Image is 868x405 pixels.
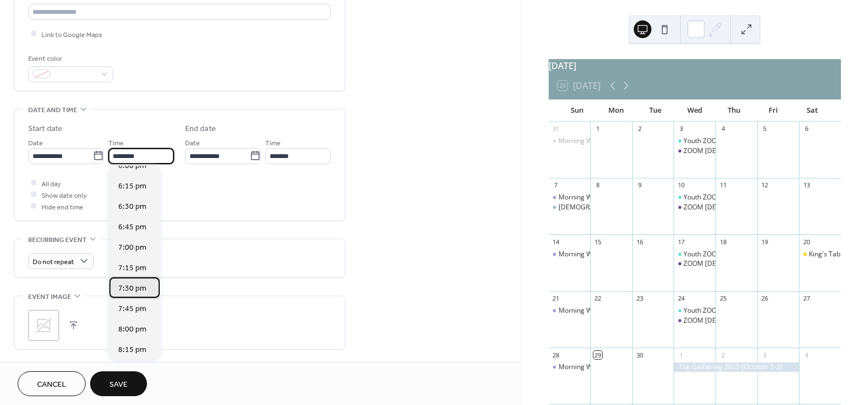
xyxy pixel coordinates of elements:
[802,238,811,246] div: 20
[28,104,77,116] span: Date and time
[109,379,128,391] span: Save
[593,351,602,359] div: 29
[677,351,685,359] div: 1
[549,362,591,372] div: Morning Worship
[41,29,102,40] span: Link to Google Maps
[549,250,591,259] div: Morning Worship
[635,294,644,303] div: 23
[674,259,716,269] div: ZOOM Bible Study
[635,238,644,246] div: 16
[683,193,816,202] div: Youth ZOOM [DEMOGRAPHIC_DATA] Study
[677,238,685,246] div: 17
[719,238,727,246] div: 18
[118,262,146,273] span: 7:15 pm
[761,351,769,359] div: 3
[559,136,612,146] div: Morning Worship
[118,201,146,212] span: 6:30 pm
[683,259,797,269] div: ZOOM [DEMOGRAPHIC_DATA] Study
[635,125,644,133] div: 2
[559,193,612,202] div: Morning Worship
[559,362,612,372] div: Morning Worship
[635,181,644,190] div: 9
[118,241,146,253] span: 7:00 pm
[37,379,66,391] span: Cancel
[28,291,71,303] span: Event image
[18,371,86,396] button: Cancel
[683,136,816,146] div: Youth ZOOM [DEMOGRAPHIC_DATA] Study
[636,99,675,122] div: Tue
[549,59,841,72] div: [DATE]
[552,351,560,359] div: 28
[552,125,560,133] div: 31
[185,123,216,135] div: End date
[719,125,727,133] div: 4
[108,137,124,149] span: Time
[677,181,685,190] div: 10
[761,238,769,246] div: 19
[677,294,685,303] div: 24
[28,123,62,135] div: Start date
[674,193,716,202] div: Youth ZOOM Bible Study
[683,316,797,325] div: ZOOM [DEMOGRAPHIC_DATA] Study
[593,238,602,246] div: 15
[28,310,59,341] div: ;
[118,323,146,335] span: 8:00 pm
[761,125,769,133] div: 5
[549,136,591,146] div: Morning Worship
[559,306,612,315] div: Morning Worship
[674,146,716,156] div: ZOOM Bible Study
[719,351,727,359] div: 2
[559,203,739,212] div: [DEMOGRAPHIC_DATA][PERSON_NAME] @ St. Mark UHC...
[677,125,685,133] div: 3
[761,294,769,303] div: 26
[90,371,147,396] button: Save
[761,181,769,190] div: 12
[118,221,146,233] span: 6:45 pm
[802,181,811,190] div: 13
[683,146,797,156] div: ZOOM [DEMOGRAPHIC_DATA] Study
[674,316,716,325] div: ZOOM Bible Study
[683,306,816,315] div: Youth ZOOM [DEMOGRAPHIC_DATA] Study
[41,190,87,201] span: Show date only
[41,178,61,190] span: All day
[593,181,602,190] div: 8
[674,250,716,259] div: Youth ZOOM Bible Study
[559,250,612,259] div: Morning Worship
[118,344,146,355] span: 8:15 pm
[674,362,799,372] div: The Gathering 2025 (October 1-3)
[552,238,560,246] div: 14
[674,203,716,212] div: ZOOM Bible Study
[674,306,716,315] div: Youth ZOOM Bible Study
[719,181,727,190] div: 11
[185,137,200,149] span: Date
[793,99,832,122] div: Sat
[549,203,591,212] div: Pastor Lannie @ St. Mark UHC...
[802,125,811,133] div: 6
[593,125,602,133] div: 1
[597,99,636,122] div: Mon
[683,203,797,212] div: ZOOM [DEMOGRAPHIC_DATA] Study
[549,306,591,315] div: Morning Worship
[33,255,74,268] span: Do not repeat
[802,294,811,303] div: 27
[675,99,714,122] div: Wed
[719,294,727,303] div: 25
[799,250,841,259] div: King's Table Feeding
[41,201,83,213] span: Hide end time
[118,160,146,171] span: 6:00 pm
[683,250,816,259] div: Youth ZOOM [DEMOGRAPHIC_DATA] Study
[118,303,146,314] span: 7:45 pm
[754,99,793,122] div: Fri
[549,193,591,202] div: Morning Worship
[28,53,111,65] div: Event color
[593,294,602,303] div: 22
[552,294,560,303] div: 21
[118,180,146,192] span: 6:15 pm
[118,282,146,294] span: 7:30 pm
[265,137,281,149] span: Time
[802,351,811,359] div: 4
[552,181,560,190] div: 7
[28,234,87,246] span: Recurring event
[635,351,644,359] div: 30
